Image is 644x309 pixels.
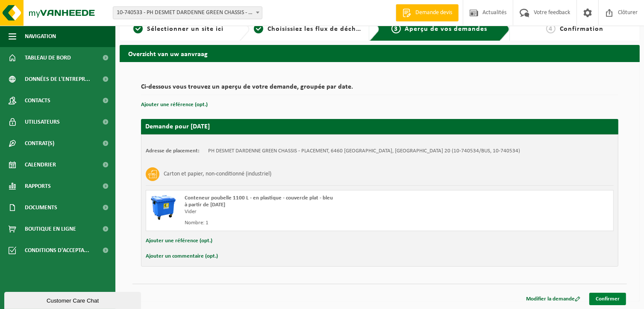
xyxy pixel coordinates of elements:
span: Demande devis [413,9,454,17]
span: Tableau de bord [25,47,71,68]
a: Demande devis [396,4,459,21]
strong: Adresse de placement: [146,148,200,154]
iframe: chat widget [4,290,143,309]
span: Confirmation [560,26,603,33]
span: Conteneur poubelle 1100 L - en plastique - couvercle plat - bleu [185,195,333,201]
h2: Ci-dessous vous trouvez un aperçu de votre demande, groupée par date. [141,83,618,95]
span: Documents [25,197,57,218]
a: 1Sélectionner un site ici [124,24,232,34]
span: Utilisateurs [25,111,60,133]
div: Vider [185,208,414,215]
span: 3 [391,24,401,33]
a: 2Choisissiez les flux de déchets et récipients [254,24,362,34]
span: Données de l'entrepr... [25,68,90,90]
span: Boutique en ligne [25,218,76,240]
span: 4 [546,24,556,33]
img: WB-1100-HPE-BE-01.png [150,195,176,220]
td: PH DESMET DARDENNE GREEN CHASSIS - PLACEMENT, 6460 [GEOGRAPHIC_DATA], [GEOGRAPHIC_DATA] 20 (10-74... [208,148,520,154]
div: Nombre: 1 [185,220,414,226]
button: Ajouter un commentaire (opt.) [146,251,218,262]
h2: Overzicht van uw aanvraag [120,45,640,62]
a: Confirmer [589,293,626,305]
span: Contrat(s) [25,133,54,154]
span: Aperçu de vos demandes [405,26,488,33]
span: Choisissiez les flux de déchets et récipients [268,26,410,33]
strong: Demande pour [DATE] [145,123,210,130]
span: 1 [133,24,143,33]
button: Ajouter une référence (opt.) [141,99,208,110]
span: 10-740533 - PH DESMET DARDENNE GREEN CHASSIS - CHIMAY [113,7,262,19]
strong: à partir de [DATE] [185,202,225,208]
span: Calendrier [25,154,56,175]
span: Contacts [25,90,50,111]
span: Rapports [25,175,51,197]
span: 10-740533 - PH DESMET DARDENNE GREEN CHASSIS - CHIMAY [113,6,262,19]
span: Conditions d'accepta... [25,240,89,261]
span: Sélectionner un site ici [147,26,223,33]
span: 2 [254,24,263,33]
button: Ajouter une référence (opt.) [146,235,212,247]
span: Navigation [25,26,56,47]
h3: Carton et papier, non-conditionné (industriel) [164,167,271,181]
a: Modifier la demande [520,293,587,305]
